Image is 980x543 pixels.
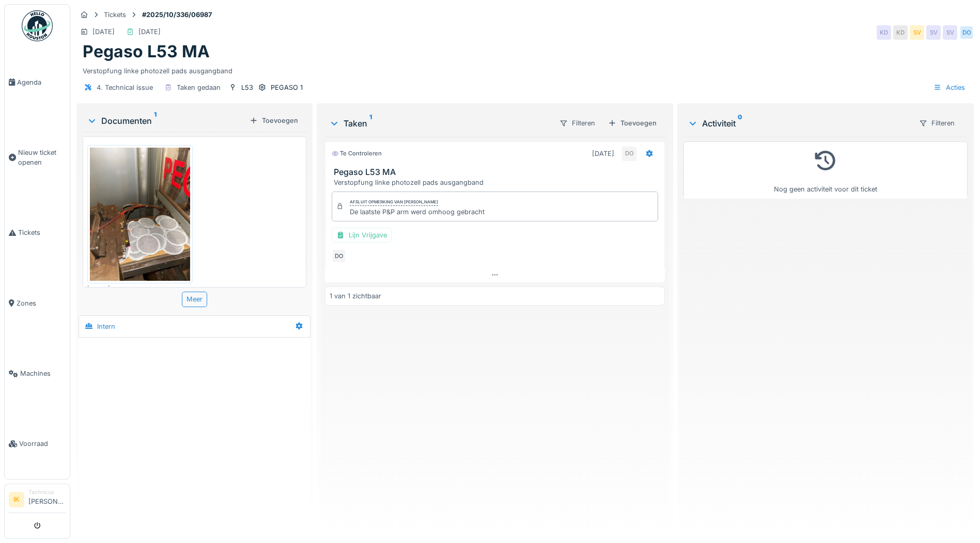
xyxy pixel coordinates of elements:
div: image.jpg [87,283,193,293]
a: Nieuw ticket openen [5,117,70,198]
div: DO [959,25,974,40]
div: Technicus [28,488,66,496]
a: Voorraad [5,409,70,479]
div: 1 van 1 zichtbaar [330,291,381,301]
div: L53 [241,83,253,92]
div: SV [926,25,941,40]
div: Verstopfung linke photozell pads ausgangband [334,178,660,187]
div: [DATE] [92,27,115,37]
div: Afsluit opmerking van [PERSON_NAME] [350,199,438,206]
sup: 1 [154,115,157,127]
div: Nog geen activiteit voor dit ticket [690,146,961,194]
div: Intern [97,322,115,331]
div: [DATE] [592,149,614,158]
div: Documenten [87,115,245,127]
h3: Pegaso L53 MA [334,167,660,177]
div: Lijn Vrijgave [332,228,392,243]
span: Agenda [17,77,66,87]
div: DO [332,249,346,263]
div: Filteren [555,116,600,131]
li: IK [9,492,24,507]
div: SV [943,25,957,40]
span: Zones [17,298,66,308]
div: KD [893,25,908,40]
a: Tickets [5,198,70,268]
div: [DATE] [138,27,161,37]
div: Taken [329,117,551,130]
div: 4. Technical issue [97,83,153,92]
img: xruek84tgo1m7qqirquawzvm7zd0 [90,148,190,281]
sup: 0 [738,117,742,130]
div: Filteren [914,116,959,131]
div: DO [622,147,636,161]
img: Badge_color-CXgf-gQk.svg [22,10,53,41]
span: Machines [20,369,66,378]
div: Tickets [104,10,126,20]
div: Toevoegen [245,114,302,127]
div: De laatste P&P arm werd omhoog gebracht [350,207,485,217]
a: IK Technicus[PERSON_NAME] [9,488,66,513]
div: Toevoegen [604,116,661,130]
span: Nieuw ticket openen [18,148,66,167]
div: Meer [182,292,207,307]
a: Agenda [5,47,70,117]
div: PEGASO 1 [271,83,303,92]
h1: Pegaso L53 MA [83,42,210,61]
strong: #2025/10/336/06987 [138,10,216,20]
span: Tickets [18,228,66,237]
a: Machines [5,339,70,409]
div: Taken gedaan [177,83,221,92]
div: SV [910,25,924,40]
div: KD [877,25,891,40]
div: Acties [929,80,970,95]
sup: 1 [369,117,372,130]
div: Verstopfung linke photozell pads ausgangband [83,62,968,76]
a: Zones [5,268,70,338]
li: [PERSON_NAME] [28,488,66,510]
div: Te controleren [332,149,382,158]
span: Voorraad [19,439,66,449]
div: Activiteit [688,117,910,130]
